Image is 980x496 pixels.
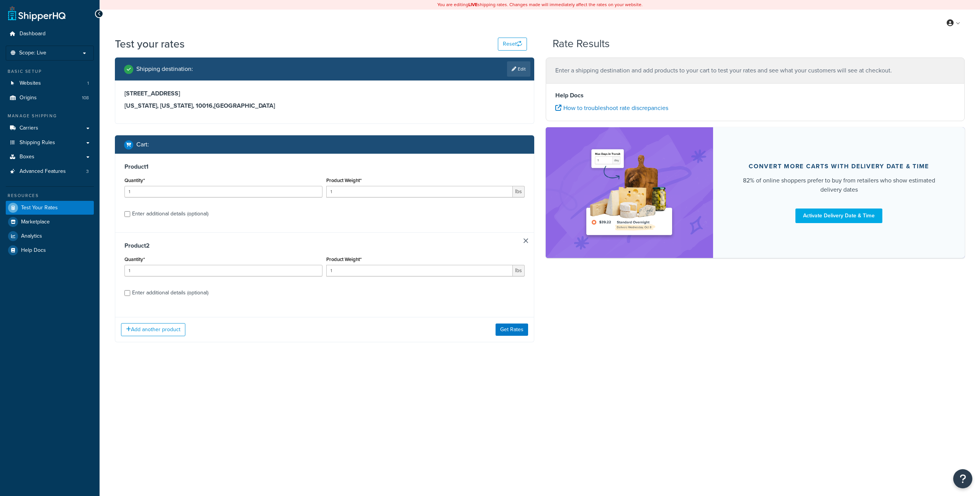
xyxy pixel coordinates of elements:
a: Advanced Features3 [6,164,94,179]
label: Product Weight* [326,177,362,183]
a: Edit [507,61,530,77]
span: lbs [513,265,525,276]
button: Get Rates [496,324,528,336]
b: LIVE [468,1,478,8]
h2: Shipping destination : [136,66,193,72]
span: Boxes [20,154,34,160]
li: Advanced Features [6,164,94,179]
span: Help Docs [21,247,46,254]
img: feature-image-ddt-36eae7f7280da8017bfb280eaccd9c446f90b1fe08728e4019434db127062ab4.png [581,139,677,246]
h3: [STREET_ADDRESS] [124,90,525,97]
span: 108 [82,95,89,101]
input: Enter additional details (optional) [124,290,130,296]
span: Test Your Rates [21,205,58,211]
div: Enter additional details (optional) [132,287,208,298]
h4: Help Docs [555,91,955,100]
div: Manage Shipping [6,113,94,119]
a: Remove Item [524,238,528,243]
input: 0.00 [326,265,512,276]
div: Resources [6,192,94,199]
span: Marketplace [21,219,50,225]
span: Analytics [21,233,42,240]
span: Dashboard [20,31,46,37]
span: Websites [20,80,41,87]
div: Enter additional details (optional) [132,209,208,219]
h3: Product 2 [124,242,525,250]
input: 0 [124,265,322,276]
h2: Rate Results [553,38,610,50]
li: Websites [6,76,94,90]
h1: Test your rates [115,36,185,51]
button: Add another product [121,323,185,336]
a: Test Your Rates [6,201,94,215]
a: Help Docs [6,243,94,257]
button: Reset [498,38,527,51]
span: Origins [20,95,37,101]
h2: Cart : [136,141,149,148]
p: Enter a shipping destination and add products to your cart to test your rates and see what your c... [555,65,955,76]
span: Advanced Features [20,168,66,175]
span: Scope: Live [19,50,46,56]
a: Carriers [6,121,94,135]
button: Open Resource Center [953,469,972,488]
h3: [US_STATE], [US_STATE], 10016 , [GEOGRAPHIC_DATA] [124,102,525,110]
div: Convert more carts with delivery date & time [749,163,929,170]
input: 0 [124,186,322,197]
a: Websites1 [6,76,94,90]
a: Dashboard [6,27,94,41]
span: Shipping Rules [20,140,55,146]
span: 1 [87,80,89,87]
h3: Product 1 [124,163,525,171]
label: Quantity* [124,177,145,183]
a: Marketplace [6,215,94,229]
span: 3 [86,168,89,175]
input: 0.00 [326,186,512,197]
span: Carriers [20,125,38,131]
input: Enter additional details (optional) [124,211,130,217]
div: Basic Setup [6,68,94,75]
a: Shipping Rules [6,136,94,150]
label: Product Weight* [326,256,362,262]
span: lbs [513,186,525,197]
a: Activate Delivery Date & Time [795,209,882,223]
li: Origins [6,91,94,105]
label: Quantity* [124,256,145,262]
a: How to troubleshoot rate discrepancies [555,103,668,112]
a: Boxes [6,150,94,164]
div: 82% of online shoppers prefer to buy from retailers who show estimated delivery dates [731,176,946,194]
a: Analytics [6,229,94,243]
a: Origins108 [6,91,94,105]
